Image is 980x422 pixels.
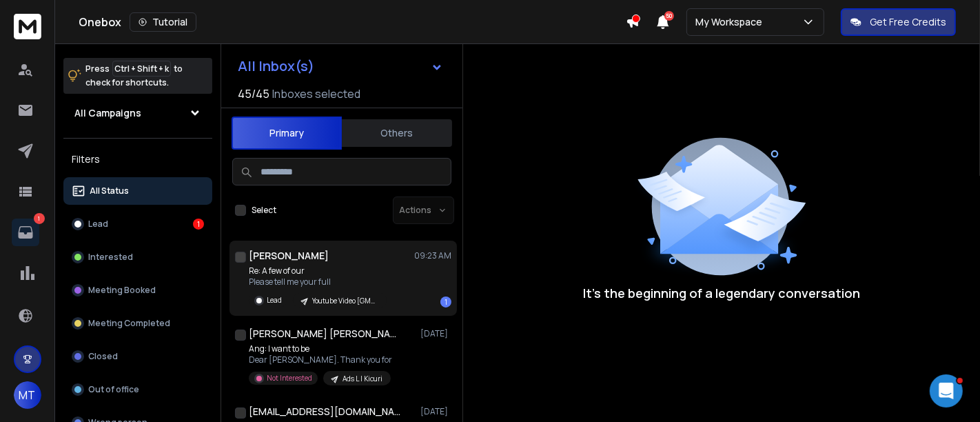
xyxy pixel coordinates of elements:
h3: Filters [63,150,212,169]
a: 1 [12,219,39,246]
p: All Status [90,185,129,197]
p: Out of office [88,384,139,395]
button: Get Free Credits [841,8,956,36]
p: Meeting Completed [88,318,170,329]
button: Meeting Booked [63,277,212,304]
p: It’s the beginning of a legendary conversation [583,283,860,303]
p: Lead [88,219,108,230]
h1: [PERSON_NAME] [PERSON_NAME] [249,327,400,341]
span: 45 / 45 [238,86,269,102]
p: My Workspace [695,15,768,29]
p: Interested [88,252,133,263]
label: Select [252,205,276,216]
p: Dear [PERSON_NAME]. Thank you for [249,354,392,365]
p: Please tell me your full [249,277,387,288]
button: Interested [63,243,212,271]
button: Closed [63,343,212,370]
p: 09:23 AM [414,250,451,261]
p: Closed [88,351,118,362]
button: All Inbox(s) [227,52,454,80]
button: All Campaigns [63,99,212,127]
p: 1 [34,213,45,224]
p: [DATE] [420,406,451,417]
button: All Status [63,177,212,205]
p: Re: A few of our [249,265,387,277]
h1: [EMAIL_ADDRESS][DOMAIN_NAME] [249,405,400,419]
p: Youtube Video [GMB Affi] [312,296,378,306]
p: Ads L | Kicuri [343,374,382,384]
p: Press to check for shortcuts. [85,62,183,90]
h3: Inboxes selected [272,86,360,102]
p: Lead [267,295,282,305]
button: Out of office [63,376,212,403]
p: Meeting Booked [88,285,156,296]
span: Ctrl + Shift + k [112,61,171,77]
button: MT [14,381,41,409]
iframe: Intercom live chat [930,374,963,408]
button: Meeting Completed [63,310,212,337]
button: Tutorial [130,12,196,32]
p: Not Interested [267,373,312,383]
button: Lead1 [63,210,212,238]
div: Onebox [79,12,626,32]
p: Ang: I want to be [249,343,392,354]
h1: All Campaigns [74,106,141,120]
button: Primary [232,117,342,150]
div: 1 [440,297,451,308]
span: 50 [664,11,674,21]
h1: [PERSON_NAME] [249,249,329,263]
div: 1 [193,219,204,230]
button: Others [342,118,452,148]
p: [DATE] [420,328,451,339]
p: Get Free Credits [870,15,946,29]
h1: All Inbox(s) [238,59,314,73]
